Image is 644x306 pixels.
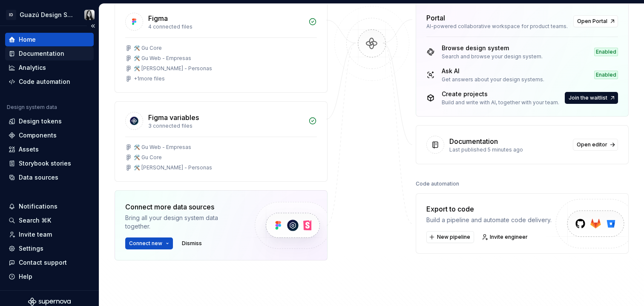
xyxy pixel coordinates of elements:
a: Components [5,129,94,142]
div: Figma variables [148,112,199,123]
div: 🛠️ Gu Web - Empresas [134,144,191,151]
div: Home [19,35,36,44]
div: 🛠️ [PERSON_NAME] - Personas [134,65,212,72]
a: Settings [5,242,94,255]
div: Code automation [19,77,70,86]
span: Dismiss [182,240,202,247]
div: Last published 5 minutes ago [449,146,568,153]
div: Enabled [594,71,618,79]
div: + 1 more files [134,75,165,82]
button: Join the waitlist [565,92,618,104]
div: Connect more data sources [125,202,240,212]
div: 🛠️ [PERSON_NAME] - Personas [134,164,212,171]
div: Search and browse your design system. [442,53,543,60]
div: Build a pipeline and automate code delivery. [426,216,552,224]
div: Assets [19,145,39,154]
button: New pipeline [426,231,474,243]
div: Contact support [19,258,67,267]
span: Invite engineer [490,234,528,240]
div: 3 connected files [148,123,303,129]
button: IDGuazú Design SystemMaru Saad [2,6,97,24]
div: Portal [426,13,445,23]
div: Components [19,131,57,140]
a: Open Portal [573,15,618,27]
div: Analytics [19,63,46,72]
div: Create projects [442,90,559,98]
div: AI-powered collaborative workspace for product teams. [426,23,568,30]
a: Data sources [5,171,94,184]
div: ID [6,10,16,20]
div: Browse design system [442,44,543,52]
a: Documentation [5,47,94,60]
a: Code automation [5,75,94,89]
div: Get answers about your design systems. [442,76,544,83]
a: Figma4 connected files🛠️ Gu Core🛠️ Gu Web - Empresas🛠️ [PERSON_NAME] - Personas+1more files [115,2,328,93]
div: Bring all your design system data together. [125,214,240,231]
div: Code automation [416,178,459,190]
span: New pipeline [437,234,470,240]
div: Help [19,272,32,281]
div: Search ⌘K [19,216,51,225]
button: Search ⌘K [5,214,94,227]
button: Dismiss [178,237,206,249]
span: Connect new [129,240,162,247]
a: Assets [5,143,94,156]
div: Invite team [19,230,52,239]
div: 🛠️ Gu Core [134,45,162,51]
a: Invite engineer [479,231,532,243]
div: Enabled [594,48,618,56]
a: Storybook stories [5,157,94,170]
a: Figma variables3 connected files🛠️ Gu Web - Empresas🛠️ Gu Core🛠️ [PERSON_NAME] - Personas [115,101,328,182]
a: Open editor [573,139,618,151]
div: Design tokens [19,117,62,126]
div: Notifications [19,202,57,211]
div: Documentation [19,49,64,58]
span: Open editor [577,141,607,148]
span: Open Portal [577,18,607,25]
svg: Supernova Logo [28,297,71,306]
div: Settings [19,244,43,253]
div: Build and write with AI, together with your team. [442,99,559,106]
div: 🛠️ Gu Core [134,154,162,161]
div: Design system data [7,104,57,111]
a: Design tokens [5,114,94,128]
div: 4 connected files [148,23,303,30]
a: Invite team [5,228,94,241]
div: Storybook stories [19,159,71,168]
div: Documentation [449,136,498,146]
span: Join the waitlist [569,94,607,101]
button: Help [5,270,94,283]
div: 🛠️ Gu Web - Empresas [134,55,191,62]
img: Maru Saad [84,10,95,20]
div: Figma [148,13,168,23]
div: Data sources [19,173,58,182]
button: Notifications [5,200,94,213]
div: Guazú Design System [20,11,74,19]
button: Collapse sidebar [87,20,99,32]
div: Ask AI [442,67,544,75]
a: Home [5,33,94,46]
div: Export to code [426,204,552,214]
button: Connect new [125,237,173,249]
button: Contact support [5,256,94,269]
a: Analytics [5,61,94,74]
